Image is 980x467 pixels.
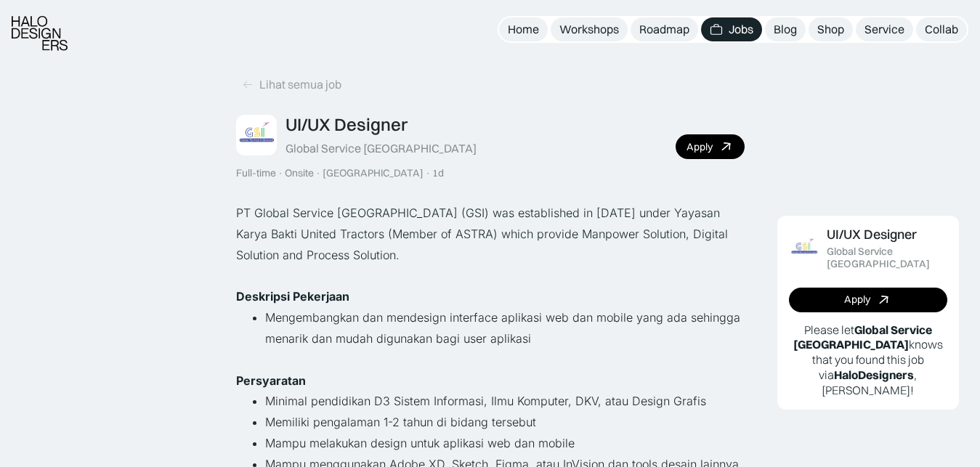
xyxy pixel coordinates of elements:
p: ‍ [236,266,745,287]
div: Lihat semua job [259,77,341,92]
li: Mampu melakukan design untuk aplikasi web dan mobile [265,433,745,454]
a: Apply [789,288,947,312]
div: Apply [687,141,713,153]
a: Shop [809,17,853,41]
div: Collab [925,22,958,37]
div: Full-time [236,167,276,179]
div: [GEOGRAPHIC_DATA] [323,167,424,179]
p: ‍ [236,349,745,370]
div: Apply [844,293,870,306]
div: · [315,167,321,179]
img: Job Image [789,233,819,264]
a: Home [499,17,548,41]
div: Onsite [285,167,314,179]
a: Apply [676,134,745,159]
a: Workshops [551,17,628,41]
div: Shop [817,22,844,37]
a: Service [856,17,913,41]
div: · [278,167,283,179]
b: Global Service [GEOGRAPHIC_DATA] [793,322,932,352]
b: HaloDesigners [834,367,914,382]
strong: Deskripsi Pekerjaan [236,289,349,304]
li: Minimal pendidikan D3 Sistem Informasi, Ilmu Komputer, DKV, atau Design Grafis [265,391,745,412]
div: 1d [432,167,444,179]
div: Jobs [729,22,753,37]
div: Global Service [GEOGRAPHIC_DATA] [286,141,477,156]
a: Lihat semua job [236,73,347,97]
div: UI/UX Designer [286,114,408,135]
li: Mengembangkan dan mendesign interface aplikasi web dan mobile yang ada sehingga menarik dan mudah... [265,307,745,349]
div: Roadmap [639,22,689,37]
div: Workshops [559,22,619,37]
img: Job Image [236,115,277,155]
div: Home [508,22,539,37]
a: Jobs [701,17,762,41]
div: Blog [774,22,797,37]
div: UI/UX Designer [827,227,917,243]
p: Please let knows that you found this job via , [PERSON_NAME]! [789,322,947,398]
div: Global Service [GEOGRAPHIC_DATA] [827,245,947,270]
a: Blog [765,17,806,41]
li: Memiliki pengalaman 1-2 tahun di bidang tersebut [265,412,745,433]
a: Roadmap [631,17,698,41]
a: Collab [916,17,967,41]
div: Service [864,22,904,37]
strong: Persyaratan [236,373,306,388]
div: · [425,167,431,179]
p: PT Global Service [GEOGRAPHIC_DATA] (GSI) was established in [DATE] under Yayasan Karya Bakti Uni... [236,203,745,265]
